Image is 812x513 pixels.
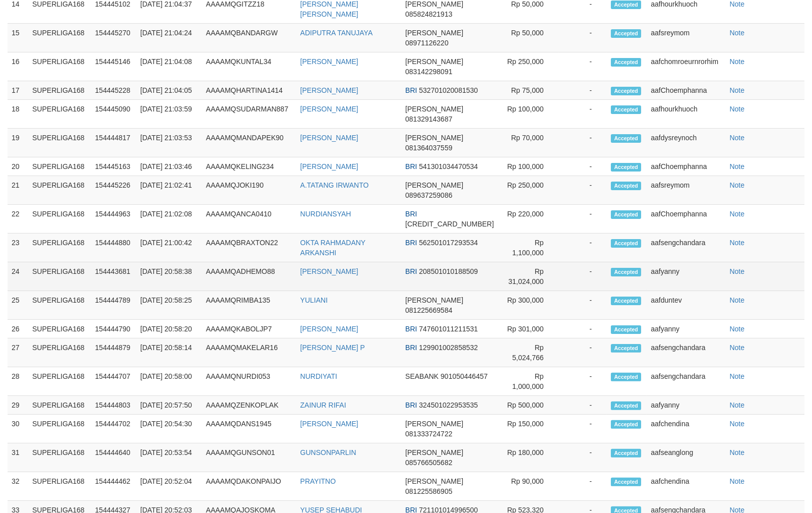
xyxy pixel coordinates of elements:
span: [PERSON_NAME] [405,58,463,66]
td: aafsengchandara [647,338,725,367]
td: AAAAMQADHEMO88 [202,262,296,291]
td: 16 [8,52,28,81]
a: [PERSON_NAME] [300,325,358,333]
a: Note [730,162,745,170]
span: Accepted [611,402,641,410]
span: [PERSON_NAME] [405,29,463,37]
a: Note [730,181,745,189]
a: OKTA RAHMADANY ARKANSHI [300,239,365,257]
span: 901050446457 [441,372,487,380]
td: 154445270 [91,24,137,52]
td: 154444803 [91,396,137,415]
td: - [559,234,607,262]
a: [PERSON_NAME] P [300,344,365,352]
td: 154444817 [91,129,137,157]
td: 24 [8,262,28,291]
td: 154444880 [91,234,137,262]
td: [DATE] 20:58:00 [136,367,202,396]
span: Accepted [611,182,641,190]
td: SUPERLIGA168 [28,291,91,320]
td: aafChoemphanna [647,157,725,176]
a: Note [730,372,745,380]
td: aafChoemphanna [647,81,725,100]
a: [PERSON_NAME] [300,162,358,170]
a: Note [730,58,745,66]
td: 154445146 [91,52,137,81]
span: 541301034470534 [419,162,478,170]
a: Note [730,86,745,94]
td: - [559,320,607,338]
span: Accepted [611,373,641,381]
td: [DATE] 20:58:14 [136,338,202,367]
td: SUPERLIGA168 [28,320,91,338]
td: aafyanny [647,396,725,415]
td: AAAAMQDANS1945 [202,415,296,443]
td: SUPERLIGA168 [28,81,91,100]
td: AAAAMQKELING234 [202,157,296,176]
span: 081329143687 [405,115,452,123]
span: [PERSON_NAME] [405,134,463,142]
a: ADIPUTRA TANUJAYA [300,29,373,37]
td: [DATE] 20:57:50 [136,396,202,415]
td: aafhourkhuoch [647,100,725,129]
a: NURDIANSYAH [300,210,351,218]
a: [PERSON_NAME] [300,134,358,142]
td: [DATE] 21:00:42 [136,234,202,262]
td: - [559,81,607,100]
td: - [559,176,607,205]
td: AAAAMQMAKELAR16 [202,338,296,367]
span: Accepted [611,239,641,248]
td: 154444789 [91,291,137,320]
td: AAAAMQSUDARMAN887 [202,100,296,129]
td: 28 [8,367,28,396]
td: 18 [8,100,28,129]
span: 085824821913 [405,10,452,18]
span: Accepted [611,29,641,38]
td: 22 [8,205,28,234]
td: [DATE] 21:04:24 [136,24,202,52]
td: - [559,396,607,415]
td: AAAAMQANCA0410 [202,205,296,234]
td: Rp 250,000 [502,52,559,81]
td: Rp 50,000 [502,24,559,52]
td: [DATE] 20:58:38 [136,262,202,291]
a: Note [730,267,745,275]
span: 562501017293534 [419,239,478,247]
span: [CREDIT_CARD_NUMBER] [405,220,494,228]
td: [DATE] 21:04:05 [136,81,202,100]
td: 29 [8,396,28,415]
td: 154444963 [91,205,137,234]
a: [PERSON_NAME] [300,105,358,113]
td: aafyanny [647,262,725,291]
span: [PERSON_NAME] [405,448,463,457]
td: SUPERLIGA168 [28,415,91,443]
span: 08971126220 [405,39,449,47]
td: [DATE] 21:03:59 [136,100,202,129]
td: Rp 5,024,766 [502,338,559,367]
span: [PERSON_NAME] [405,420,463,428]
td: Rp 500,000 [502,396,559,415]
span: Accepted [611,58,641,67]
td: SUPERLIGA168 [28,443,91,472]
span: Accepted [611,297,641,305]
td: [DATE] 20:58:20 [136,320,202,338]
td: aafsreymom [647,176,725,205]
span: 081225586905 [405,487,452,495]
td: AAAAMQGUNSON01 [202,443,296,472]
td: 154443681 [91,262,137,291]
td: Rp 1,100,000 [502,234,559,262]
td: 154445228 [91,81,137,100]
span: Accepted [611,478,641,486]
td: 26 [8,320,28,338]
td: SUPERLIGA168 [28,176,91,205]
a: A.TATANG IRWANTO [300,181,369,189]
td: SUPERLIGA168 [28,262,91,291]
td: aafchendina [647,415,725,443]
td: - [559,24,607,52]
td: - [559,129,607,157]
td: - [559,157,607,176]
span: 532701020081530 [419,86,478,94]
span: 089637259086 [405,191,452,199]
td: aafsengchandara [647,234,725,262]
td: 154444790 [91,320,137,338]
